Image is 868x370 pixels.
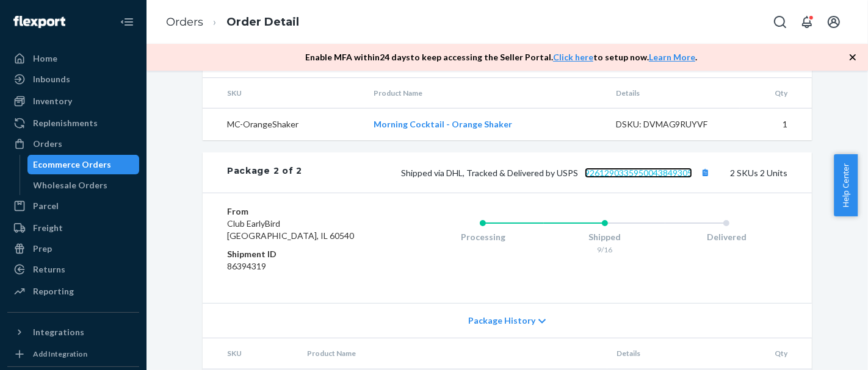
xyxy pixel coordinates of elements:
[33,243,52,255] div: Prep
[665,231,787,243] div: Delivered
[33,349,87,359] div: Add Integration
[302,165,787,180] div: 2 SKUs 2 Units
[606,78,740,109] th: Details
[401,168,713,178] span: Shipped via DHL, Tracked & Delivered by USPS
[33,285,74,297] div: Reporting
[33,263,65,276] div: Returns
[27,176,140,195] a: Wholesale Orders
[544,244,666,255] div: 9/16
[822,10,846,34] button: Open account menu
[422,231,544,243] div: Processing
[607,338,742,369] th: Details
[553,52,593,62] a: Click here
[7,322,139,342] button: Integrations
[227,205,373,218] dt: From
[585,168,692,178] a: 9261290335950043849305
[227,248,373,260] dt: Shipment ID
[13,16,65,28] img: Flexport logo
[374,119,513,129] a: Morning Cocktail - Orange Shaker
[34,158,112,171] div: Ecommerce Orders
[305,51,697,63] p: Enable MFA within 24 days to keep accessing the Seller Portal. to setup now. .
[33,326,84,338] div: Integrations
[768,10,792,34] button: Open Search Box
[834,154,858,216] button: Help Center
[7,218,139,238] a: Freight
[33,222,63,234] div: Freight
[33,52,57,65] div: Home
[27,155,140,174] a: Ecommerce Orders
[795,10,819,34] button: Open notifications
[544,231,666,243] div: Shipped
[7,91,139,111] a: Inventory
[33,200,59,212] div: Parcel
[7,134,139,154] a: Orders
[203,109,364,141] td: MC-OrangeShaker
[34,179,108,191] div: Wholesale Orders
[740,109,812,141] td: 1
[7,347,139,361] a: Add Integration
[7,282,139,301] a: Reporting
[227,218,354,241] span: Club EarlyBird [GEOGRAPHIC_DATA], IL 60540
[33,95,72,107] div: Inventory
[297,338,607,369] th: Product Name
[364,78,606,109] th: Product Name
[7,49,139,68] a: Home
[166,15,203,29] a: Orders
[7,69,139,89] a: Inbounds
[227,165,302,180] div: Package 2 of 2
[33,73,70,85] div: Inbounds
[7,260,139,279] a: Returns
[649,52,695,62] a: Learn More
[616,118,731,130] div: DSKU: DVMAG9RUYVF
[697,165,713,180] button: Copy tracking number
[115,10,139,34] button: Close Navigation
[227,260,373,272] dd: 86394319
[7,239,139,258] a: Prep
[226,15,299,29] a: Order Detail
[7,113,139,133] a: Replenishments
[156,4,309,40] ol: breadcrumbs
[7,196,139,216] a: Parcel
[468,315,535,327] span: Package History
[203,338,297,369] th: SKU
[203,78,364,109] th: SKU
[740,78,812,109] th: Qty
[33,138,62,150] div: Orders
[741,338,812,369] th: Qty
[33,117,98,129] div: Replenishments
